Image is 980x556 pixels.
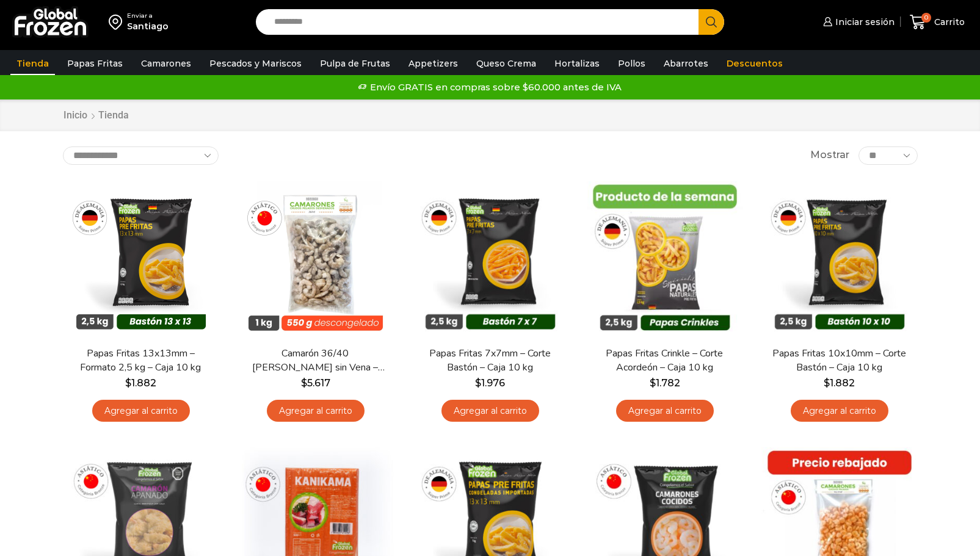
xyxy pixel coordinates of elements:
a: Papas Fritas Crinkle – Corte Acordeón – Caja 10 kg [594,347,735,375]
a: Queso Crema [470,52,542,75]
h1: Tienda [98,109,129,121]
a: Appetizers [402,52,464,75]
a: Agregar al carrito: “Camarón 36/40 Crudo Pelado sin Vena - Bronze - Caja 10 kg” [267,400,365,422]
a: Inicio [63,109,88,123]
a: Abarrotes [658,52,714,75]
a: Pulpa de Frutas [314,52,396,75]
span: $ [125,377,131,389]
span: $ [301,377,307,389]
bdi: 1.782 [650,377,680,389]
span: $ [650,377,656,389]
a: Descuentos [720,52,789,75]
a: Pollos [612,52,652,75]
bdi: 5.617 [301,377,330,389]
div: Santiago [127,20,169,32]
a: Papas Fritas 7x7mm – Corte Bastón – Caja 10 kg [419,347,560,375]
a: Tienda [10,52,55,75]
span: Carrito [931,16,965,28]
a: Agregar al carrito: “Papas Fritas 10x10mm - Corte Bastón - Caja 10 kg” [791,400,888,422]
span: 0 [921,13,931,23]
a: Agregar al carrito: “Papas Fritas 13x13mm - Formato 2,5 kg - Caja 10 kg” [92,400,190,422]
a: Agregar al carrito: “Papas Fritas 7x7mm - Corte Bastón - Caja 10 kg” [441,400,539,422]
span: Mostrar [810,148,849,162]
a: Papas Fritas [61,52,129,75]
bdi: 1.882 [125,377,156,389]
a: Camarones [135,52,197,75]
a: Iniciar sesión [820,10,895,34]
nav: Breadcrumb [63,109,129,123]
a: Papas Fritas 13x13mm – Formato 2,5 kg – Caja 10 kg [70,347,211,375]
bdi: 1.882 [824,377,855,389]
a: Agregar al carrito: “Papas Fritas Crinkle - Corte Acordeón - Caja 10 kg” [616,400,714,422]
button: Search button [699,9,724,35]
a: Pescados y Mariscos [203,52,308,75]
span: $ [824,377,830,389]
a: Hortalizas [548,52,606,75]
a: Camarón 36/40 [PERSON_NAME] sin Vena – Bronze – Caja 10 kg [245,347,385,375]
a: Papas Fritas 10x10mm – Corte Bastón – Caja 10 kg [769,347,909,375]
bdi: 1.976 [475,377,505,389]
span: $ [475,377,481,389]
span: Iniciar sesión [832,16,895,28]
div: Enviar a [127,12,169,20]
select: Pedido de la tienda [63,146,219,165]
a: 0 Carrito [907,8,968,37]
img: address-field-icon.svg [109,12,127,32]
